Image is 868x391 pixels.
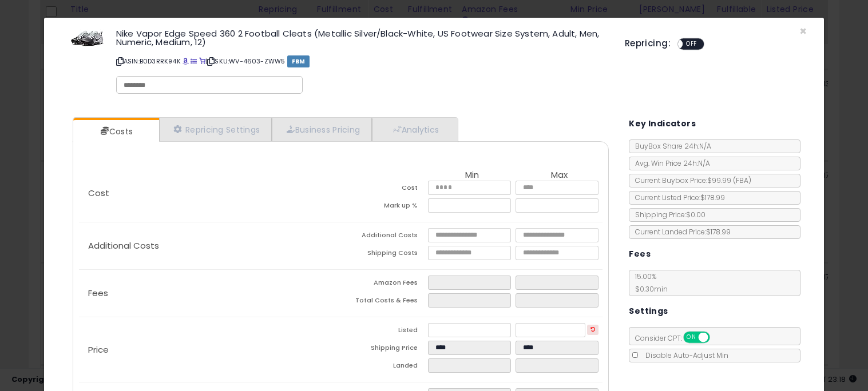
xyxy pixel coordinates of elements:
[341,181,429,198] td: Cost
[287,55,310,67] span: FBM
[191,57,197,66] a: All offer listings
[428,170,516,181] th: Min
[684,333,699,342] span: ON
[629,158,710,168] span: Avg. Win Price 24h: N/A
[516,170,603,181] th: Max
[372,118,457,141] a: Analytics
[629,210,706,220] span: Shipping Price: $0.00
[341,323,429,341] td: Listed
[183,57,189,66] a: BuyBox page
[341,228,429,246] td: Additional Costs
[733,175,751,185] span: ( FBA )
[79,189,341,198] p: Cost
[629,333,725,343] span: Consider CPT:
[79,289,341,298] p: Fees
[341,246,429,264] td: Shipping Costs
[73,120,158,143] a: Costs
[341,293,429,311] td: Total Costs & Fees
[640,350,728,360] span: Disable Auto-Adjust Min
[629,193,725,202] span: Current Listed Price: $178.99
[79,241,341,250] p: Additional Costs
[629,304,668,318] h5: Settings
[341,276,429,293] td: Amazon Fees
[629,284,668,294] span: $0.30 min
[629,141,711,151] span: BuyBox Share 24h: N/A
[70,29,104,47] img: 41iX8JpxFPL._SL60_.jpg
[629,117,696,131] h5: Key Indicators
[116,29,608,46] h3: Nike Vapor Edge Speed 360 2 Football Cleats (Metallic Silver/Black-White, US Footwear Size System...
[116,52,608,70] p: ASIN: B0D3RRK94K | SKU: WV-4603-ZWW5
[629,272,668,294] span: 15.00 %
[199,57,205,66] a: Your listing only
[707,175,751,185] span: $99.99
[708,333,727,342] span: OFF
[341,358,429,376] td: Landed
[629,227,731,237] span: Current Landed Price: $178.99
[272,118,372,141] a: Business Pricing
[625,39,671,48] h5: Repricing:
[79,345,341,354] p: Price
[629,175,751,185] span: Current Buybox Price:
[341,198,429,216] td: Mark up %
[683,39,701,49] span: OFF
[341,341,429,358] td: Shipping Price
[629,247,651,261] h5: Fees
[799,23,807,39] span: ×
[159,118,272,141] a: Repricing Settings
